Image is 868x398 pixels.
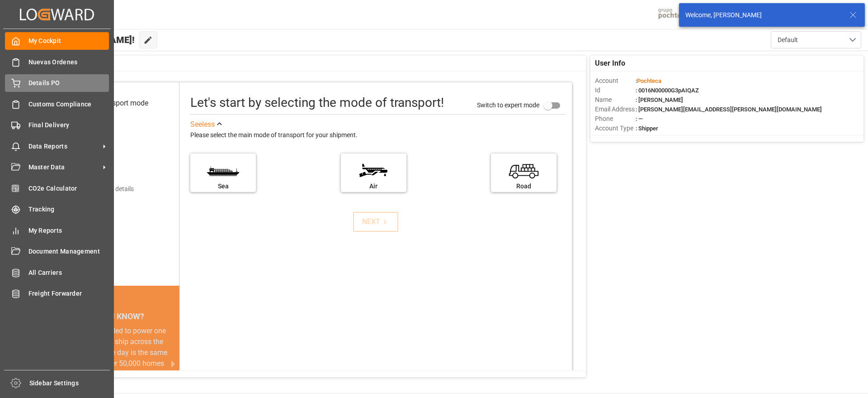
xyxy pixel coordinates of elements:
span: Pochteca [637,77,661,84]
span: : Shipper [636,125,658,132]
span: : [PERSON_NAME] [636,96,683,103]
a: Nuevas Ordenes [5,53,109,71]
span: Name [595,95,636,105]
span: User Info [595,58,625,69]
a: All Carriers [5,264,109,281]
span: : [PERSON_NAME][EMAIL_ADDRESS][PERSON_NAME][DOMAIN_NAME] [636,106,822,113]
span: Default [778,35,798,45]
a: Freight Forwarder [5,285,109,302]
button: NEXT [353,212,398,232]
span: CO2e Calculator [28,184,109,193]
div: Welcome, [PERSON_NAME] [685,10,841,20]
span: Email Address [595,105,636,114]
button: open menu [771,31,861,48]
div: See less [190,119,215,130]
span: My Cockpit [28,36,109,46]
a: Document Management [5,243,109,260]
a: My Reports [5,221,109,239]
span: Freight Forwarder [28,289,109,298]
span: Account Type [595,124,636,133]
a: Tracking [5,201,109,218]
span: Switch to expert mode [477,101,539,108]
span: Id [595,86,636,95]
span: Details PO [28,78,109,88]
a: Details PO [5,74,109,92]
span: Sidebar Settings [29,379,110,388]
span: Phone [595,114,636,124]
div: Road [495,182,552,191]
div: Let's start by selecting the mode of transport! [190,93,444,112]
div: Please select the main mode of transport for your shipment. [190,130,566,141]
span: Nuevas Ordenes [28,58,109,67]
a: Final Delivery [5,116,109,134]
span: Account [595,76,636,86]
span: Master Data [28,163,100,172]
span: Tracking [28,205,109,214]
div: NEXT [362,216,390,227]
span: My Reports [28,226,109,235]
div: The energy needed to power one large container ship across the ocean in a single day is the same ... [60,326,169,391]
span: Data Reports [28,142,100,151]
span: : [636,77,661,84]
span: Customs Compliance [28,100,109,109]
span: Document Management [28,247,109,256]
span: : 0016N00000G3pAIQAZ [636,87,699,94]
a: My Cockpit [5,32,109,50]
span: All Carriers [28,268,109,278]
span: : — [636,115,643,122]
span: Hello [PERSON_NAME]! [38,31,135,48]
div: Sea [195,182,251,191]
a: Customs Compliance [5,95,109,113]
span: Final Delivery [28,120,109,130]
div: DID YOU KNOW? [49,307,179,326]
a: CO2e Calculator [5,179,109,197]
img: pochtecaImg.jpg_1689854062.jpg [655,7,700,23]
div: Air [345,182,402,191]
